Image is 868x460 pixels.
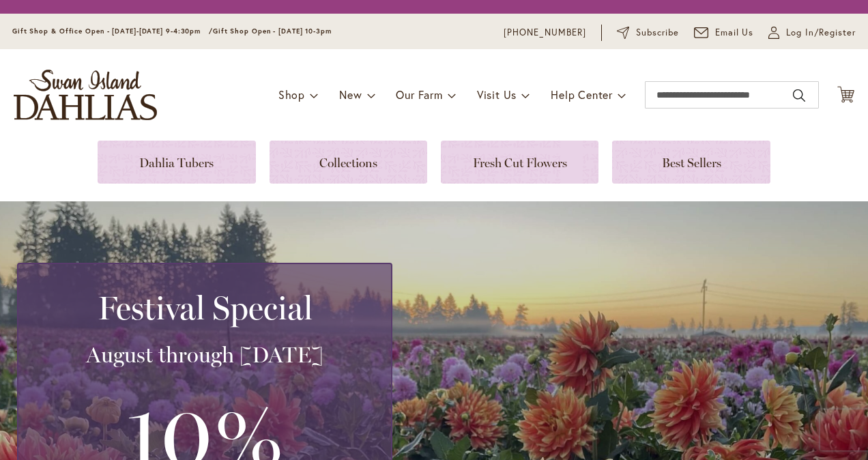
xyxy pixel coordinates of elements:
[786,26,856,40] span: Log In/Register
[768,26,856,40] a: Log In/Register
[35,289,375,327] h2: Festival Special
[617,26,679,40] a: Subscribe
[14,70,157,120] a: store logo
[12,27,213,35] span: Gift Shop & Office Open - [DATE]-[DATE] 9-4:30pm /
[793,85,805,106] button: Search
[715,26,754,40] span: Email Us
[278,87,305,102] span: Shop
[504,26,586,40] a: [PHONE_NUMBER]
[551,87,613,102] span: Help Center
[636,26,679,40] span: Subscribe
[396,87,442,102] span: Our Farm
[694,26,754,40] a: Email Us
[35,341,375,369] h3: August through [DATE]
[213,27,332,35] span: Gift Shop Open - [DATE] 10-3pm
[477,87,517,102] span: Visit Us
[339,87,362,102] span: New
